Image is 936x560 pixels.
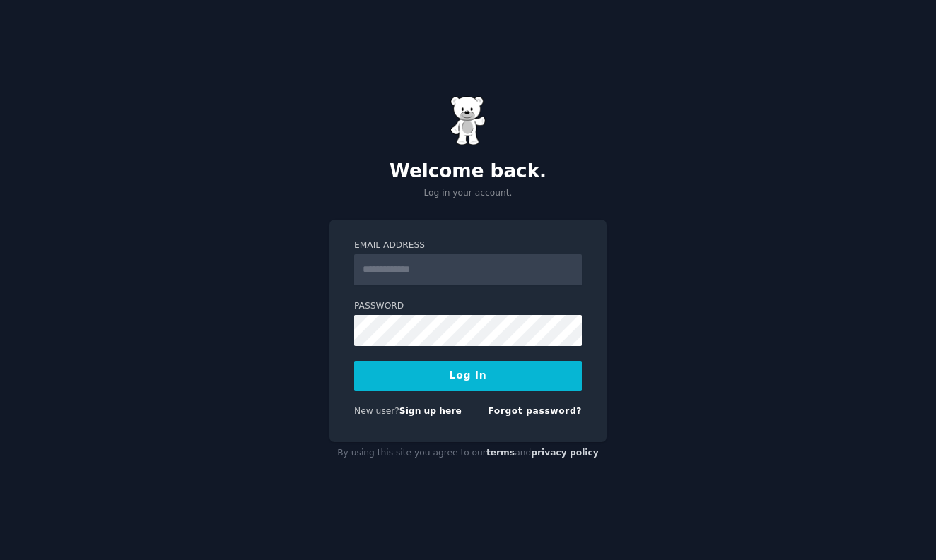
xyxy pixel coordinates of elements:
label: Password [354,300,582,313]
a: privacy policy [531,448,599,458]
p: Log in your account. [329,187,607,200]
span: New user? [354,406,399,416]
h2: Welcome back. [329,160,607,183]
a: Sign up here [399,406,462,416]
label: Email Address [354,239,582,252]
div: By using this site you agree to our and [329,442,607,465]
a: Forgot password? [488,406,582,416]
a: terms [486,448,515,458]
img: Gummy Bear [450,96,486,145]
button: Log In [354,361,582,391]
